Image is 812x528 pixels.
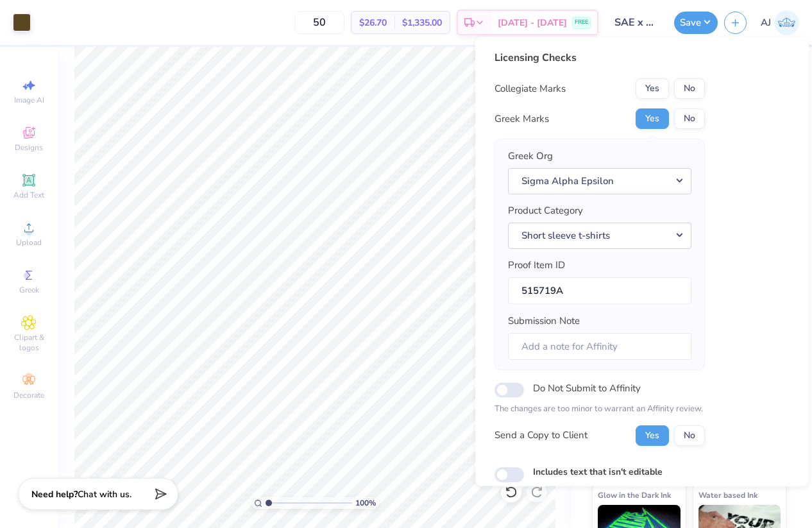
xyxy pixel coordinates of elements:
[508,149,553,164] label: Greek Org
[598,488,671,502] span: Glow in the Dark Ink
[31,488,78,500] strong: Need help?
[402,16,442,30] span: $1,335.00
[636,78,669,99] button: Yes
[355,497,376,509] span: 100 %
[359,16,387,30] span: $26.70
[495,50,705,65] div: Licensing Checks
[698,488,757,502] span: Water based Ink
[19,285,39,295] span: Greek
[508,332,691,360] input: Add a note for Affinity
[636,425,669,445] button: Yes
[533,464,663,478] label: Includes text that isn't editable
[14,95,44,105] span: Image AI
[575,18,588,27] span: FREE
[761,10,799,35] a: AJ
[294,11,344,34] input: – –
[13,190,44,200] span: Add Text
[636,108,669,129] button: Yes
[495,428,588,443] div: Send a Copy to Client
[533,380,641,396] label: Do Not Submit to Affinity
[495,81,566,96] div: Collegiate Marks
[674,425,705,445] button: No
[508,167,691,194] button: Sigma Alpha Epsilon
[508,258,565,273] label: Proof Item ID
[498,16,567,30] span: [DATE] - [DATE]
[605,10,668,35] input: Untitled Design
[674,78,705,99] button: No
[6,332,51,353] span: Clipart & logos
[78,488,131,500] span: Chat with us.
[495,111,549,126] div: Greek Marks
[761,15,771,30] span: AJ
[15,142,43,153] span: Designs
[495,403,705,416] p: The changes are too minor to warrant an Affinity review.
[508,222,691,248] button: Short sleeve t-shirts
[508,203,583,218] label: Product Category
[774,10,799,35] img: Armiel John Calzada
[16,237,42,248] span: Upload
[674,12,718,34] button: Save
[13,390,44,400] span: Decorate
[674,108,705,129] button: No
[508,314,580,328] label: Submission Note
